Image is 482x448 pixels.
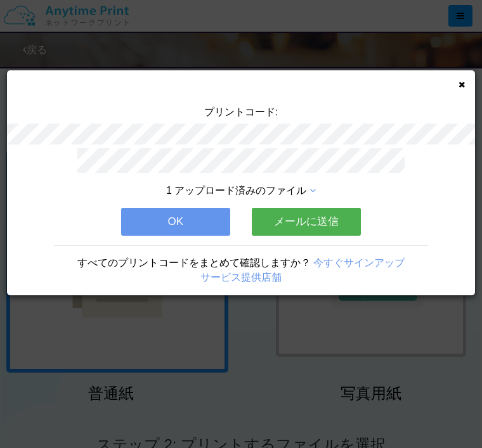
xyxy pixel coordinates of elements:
button: メールに送信 [252,208,361,236]
a: 今すぐサインアップ [313,257,405,268]
button: OK [121,208,230,236]
span: プリントコード: [204,106,278,117]
span: すべてのプリントコードをまとめて確認しますか？ [77,257,311,268]
a: サービス提供店舗 [200,272,282,283]
span: 1 アップロード済みのファイル [166,185,306,196]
